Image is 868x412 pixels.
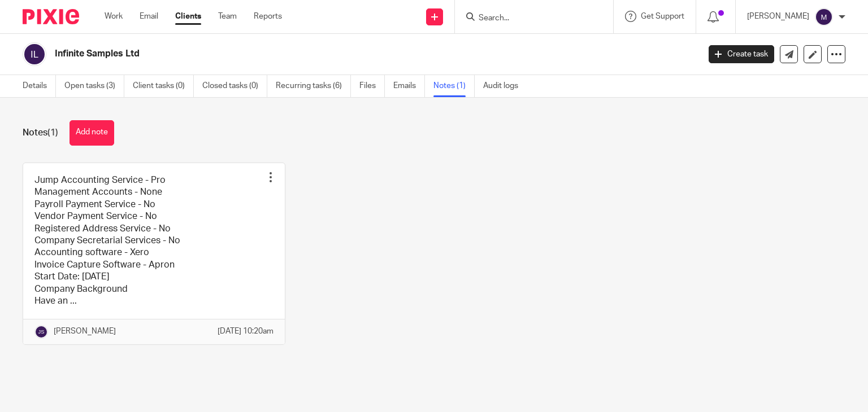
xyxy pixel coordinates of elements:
a: Email [140,11,158,22]
p: [PERSON_NAME] [54,326,116,337]
a: Reports [254,11,282,22]
a: Details [23,75,56,97]
a: Emails [393,75,425,97]
a: Notes (1) [433,75,475,97]
span: Get Support [641,12,684,20]
img: svg%3E [815,8,833,26]
a: Audit logs [483,75,527,97]
a: Clients [175,11,201,22]
a: Client tasks (0) [133,75,194,97]
a: Work [105,11,123,22]
input: Search [478,14,579,24]
a: Create task [709,45,774,63]
a: Open tasks (3) [64,75,124,97]
a: Files [359,75,385,97]
span: (1) [47,128,58,137]
a: Closed tasks (0) [202,75,267,97]
img: Pixie [23,9,79,24]
a: Team [218,11,237,22]
p: [DATE] 10:20am [218,326,274,337]
h2: Infinite Samples Ltd [55,48,565,60]
p: [PERSON_NAME] [747,11,809,22]
img: svg%3E [23,42,46,66]
h1: Notes [23,127,58,139]
button: Add note [70,120,114,146]
img: svg%3E [34,325,48,339]
a: Recurring tasks (6) [276,75,351,97]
